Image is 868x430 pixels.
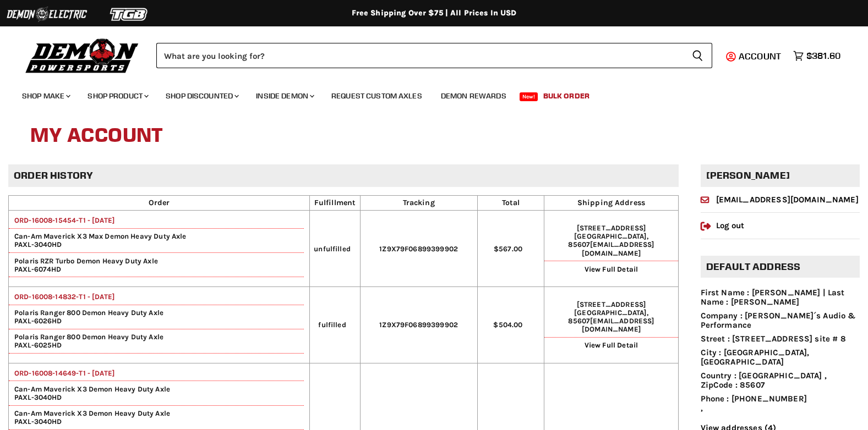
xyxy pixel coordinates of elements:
span: PAXL-6025HD [9,341,62,349]
a: View Full Detail [585,341,638,349]
span: PAXL-3040HD [9,393,62,401]
td: 1Z9X79F06899399902 [360,286,477,363]
th: Total [477,196,544,211]
img: TGB Logo 2 [88,4,171,25]
a: [EMAIL_ADDRESS][DOMAIN_NAME] [701,195,859,205]
span: Polaris Ranger 800 Demon Heavy Duty Axle [9,333,304,341]
img: Demon Electric Logo 2 [6,4,88,25]
ul: Main menu [14,80,838,107]
a: Demon Rewards [433,85,515,107]
span: New! [520,92,538,101]
button: Search [683,43,712,68]
form: Product [156,43,712,68]
span: $381.60 [806,51,840,61]
a: ORD-16008-14832-T1 - [DATE] [9,293,114,301]
a: Shop Discounted [157,85,245,107]
td: fulfilled [310,286,360,363]
td: [STREET_ADDRESS] [GEOGRAPHIC_DATA], 85607 [544,286,678,363]
li: Phone : [PHONE_NUMBER] [701,394,860,404]
span: [EMAIL_ADDRESS][DOMAIN_NAME] [582,240,654,257]
span: PAXL-3040HD [9,240,62,249]
span: Polaris Ranger 800 Demon Heavy Duty Axle [9,308,304,317]
span: $504.00 [493,321,522,329]
th: Fulfillment [310,196,360,211]
th: Tracking [360,196,477,211]
span: PAXL-6074HD [9,265,62,273]
li: City : [GEOGRAPHIC_DATA], [GEOGRAPHIC_DATA] [701,348,860,367]
span: [EMAIL_ADDRESS][DOMAIN_NAME] [582,317,654,333]
td: [STREET_ADDRESS] [GEOGRAPHIC_DATA], 85607 [544,211,678,287]
span: Can-Am Maverick X3 Demon Heavy Duty Axle [9,385,304,393]
input: Search [156,43,683,68]
a: Account [734,51,788,61]
a: Shop Product [79,85,155,107]
span: PAXL-3040HD [9,417,62,426]
a: Bulk Order [535,85,598,107]
th: Shipping Address [544,196,678,211]
span: Can-Am Maverick X3 Demon Heavy Duty Axle [9,409,304,417]
span: $567.00 [494,245,522,253]
h2: Order history [8,164,679,187]
td: unfulfilled [310,211,360,287]
h1: My Account [30,118,838,153]
td: 1Z9X79F06899399902 [360,211,477,287]
a: ORD-16008-15454-T1 - [DATE] [9,216,114,224]
h2: [PERSON_NAME] [701,164,860,187]
a: Inside Demon [248,85,321,107]
a: Shop Make [14,85,77,107]
a: $381.60 [788,48,846,64]
ul: , [701,288,860,413]
li: Street : [STREET_ADDRESS] site # 8 [701,334,860,344]
li: Company : [PERSON_NAME]´s Audio & Performance [701,311,860,330]
a: View Full Detail [585,265,638,273]
span: Polaris RZR Turbo Demon Heavy Duty Axle [9,257,304,265]
span: Can-Am Maverick X3 Max Demon Heavy Duty Axle [9,232,304,240]
h2: Default address [701,256,860,278]
img: Demon Powersports [22,36,143,75]
a: Request Custom Axles [323,85,430,107]
li: Country : [GEOGRAPHIC_DATA] , ZipCode : 85607 [701,371,860,390]
span: PAXL-6026HD [9,317,62,325]
li: First Name : [PERSON_NAME] | Last Name : [PERSON_NAME] [701,288,860,307]
a: ORD-16008-14649-T1 - [DATE] [9,369,114,377]
span: Account [739,51,781,62]
th: Order [9,196,310,211]
a: Log out [701,220,745,230]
